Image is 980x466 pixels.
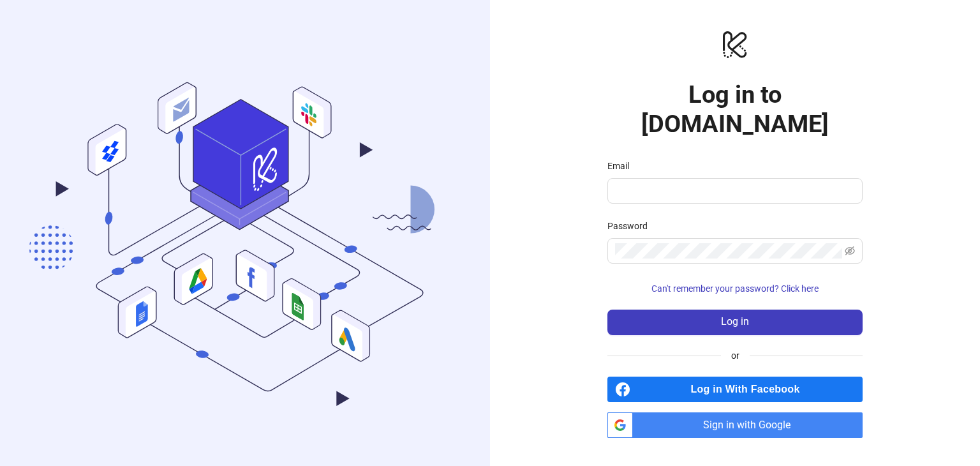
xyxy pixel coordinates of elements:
button: Log in [607,310,863,335]
input: Email [615,183,852,199]
span: Log in With Facebook [635,377,863,402]
span: eye-invisible [845,246,855,256]
a: Log in With Facebook [607,377,863,402]
span: or [721,349,750,363]
button: Can't remember your password? Click here [607,279,863,299]
h1: Log in to [DOMAIN_NAME] [607,80,863,139]
span: Sign in with Google [638,412,863,438]
a: Sign in with Google [607,412,863,438]
label: Password [607,219,656,233]
a: Can't remember your password? Click here [607,283,863,294]
input: Password [615,243,842,259]
label: Email [607,159,637,173]
span: Can't remember your password? Click here [651,283,819,294]
span: Log in [721,316,749,327]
